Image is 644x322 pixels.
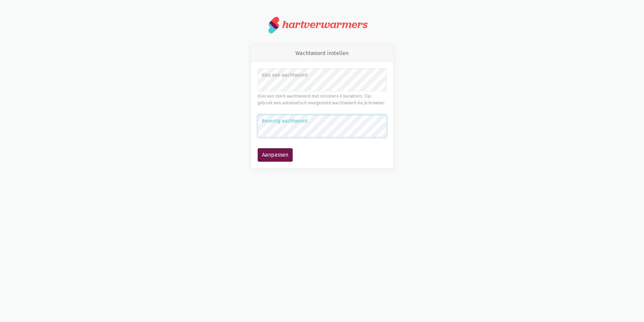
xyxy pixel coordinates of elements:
div: Kies een sterk wachtwoord met minstens 6 karakters. Tip: gebruik een automatisch voorgesteld wach... [258,93,387,107]
div: Wachtwoord instellen [251,45,393,62]
label: Kies een wachtwoord [262,72,382,79]
div: hartverwarmers [282,18,367,31]
a: hartverwarmers [268,16,376,34]
label: Bevestig wachtwoord [262,117,382,125]
form: Wachtwoord instellen [258,69,387,162]
button: Aanpassen [258,148,293,162]
img: logo.svg [268,16,280,34]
